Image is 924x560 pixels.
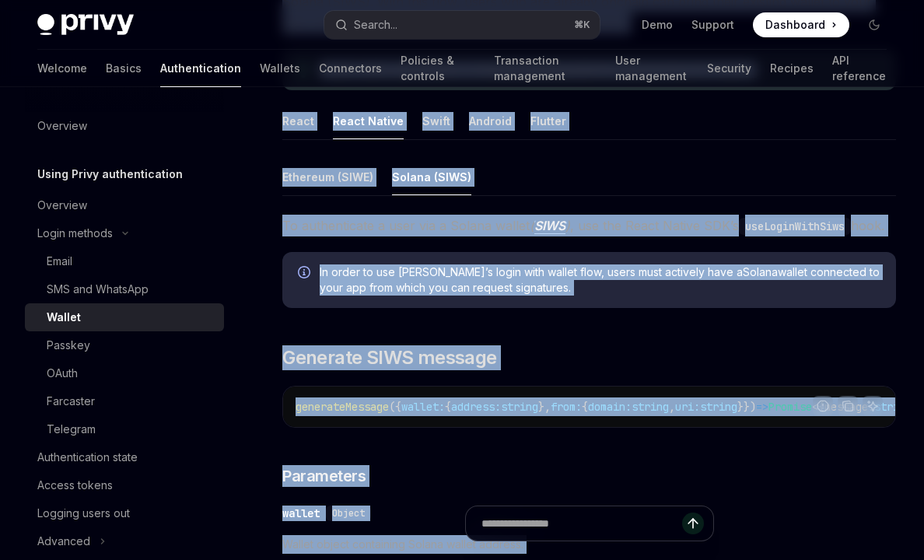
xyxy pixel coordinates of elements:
[25,112,224,140] a: Overview
[37,14,134,36] img: dark logo
[632,400,669,414] span: string
[534,218,565,234] a: SIWS
[737,400,756,414] span: }})
[813,396,833,416] button: Report incorrect code
[538,400,551,414] span: },
[25,303,224,331] a: Wallet
[675,400,700,414] span: uri:
[37,532,90,551] div: Advanced
[615,50,688,87] a: User management
[47,308,81,327] div: Wallet
[765,17,825,33] span: Dashboard
[753,12,849,37] a: Dashboard
[282,159,373,195] button: Ethereum (SIWE)
[874,400,912,414] span: string
[25,275,224,303] a: SMS and WhatsApp
[160,50,241,87] a: Authentication
[691,17,734,33] a: Support
[832,50,887,87] a: API reference
[37,165,183,184] h5: Using Privy authentication
[320,264,880,296] span: In order to use [PERSON_NAME]’s login with wallet flow, users must actively have a Solana wallet ...
[47,420,96,439] div: Telegram
[707,50,751,87] a: Security
[354,16,397,34] div: Search...
[282,465,366,487] span: Parameters
[282,215,896,236] span: To authenticate a user via a Solana wallet , use the React Native SDK’s hook.
[445,400,451,414] span: {
[25,191,224,219] a: Overview
[739,218,851,235] code: useLoginWithSiws
[260,50,300,87] a: Wallets
[401,400,445,414] span: wallet:
[25,219,224,247] button: Toggle Login methods section
[333,103,404,139] button: React Native
[25,331,224,359] a: Passkey
[37,196,87,215] div: Overview
[25,443,224,471] a: Authentication state
[37,50,87,87] a: Welcome
[669,400,675,414] span: ,
[530,218,570,234] em: ( )
[324,11,599,39] button: Open search
[574,19,590,31] span: ⌘ K
[530,103,566,139] button: Flutter
[838,396,858,416] button: Copy the contents from the code block
[47,280,149,299] div: SMS and WhatsApp
[37,224,113,243] div: Login methods
[25,527,224,555] button: Toggle Advanced section
[298,266,313,282] svg: Info
[551,400,582,414] span: from:
[756,400,768,414] span: =>
[37,504,130,523] div: Logging users out
[392,159,471,195] button: Solana (SIWS)
[296,400,389,414] span: generateMessage
[25,359,224,387] a: OAuth
[389,400,401,414] span: ({
[37,476,113,495] div: Access tokens
[47,364,78,383] div: OAuth
[501,400,538,414] span: string
[282,345,496,370] span: Generate SIWS message
[862,12,887,37] button: Toggle dark mode
[25,415,224,443] a: Telegram
[768,400,812,414] span: Promise
[25,471,224,499] a: Access tokens
[700,400,737,414] span: string
[481,506,682,541] input: Ask a question...
[25,387,224,415] a: Farcaster
[863,396,883,416] button: Ask AI
[47,392,95,411] div: Farcaster
[37,117,87,135] div: Overview
[682,513,704,534] button: Send message
[106,50,142,87] a: Basics
[770,50,814,87] a: Recipes
[319,50,382,87] a: Connectors
[37,448,138,467] div: Authentication state
[422,103,450,139] button: Swift
[582,400,588,414] span: {
[588,400,632,414] span: domain:
[25,499,224,527] a: Logging users out
[451,400,501,414] span: address:
[25,247,224,275] a: Email
[469,103,512,139] button: Android
[494,50,597,87] a: Transaction management
[47,252,72,271] div: Email
[401,50,475,87] a: Policies & controls
[282,103,314,139] button: React
[642,17,673,33] a: Demo
[47,336,90,355] div: Passkey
